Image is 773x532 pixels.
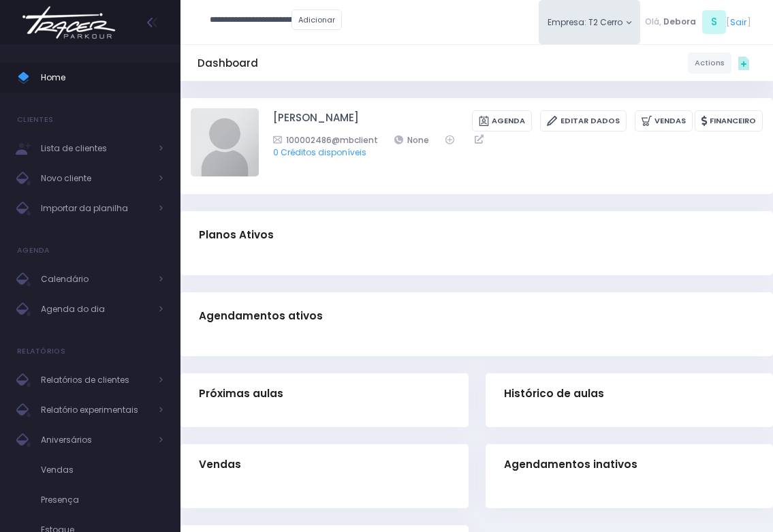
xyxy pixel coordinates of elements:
a: [PERSON_NAME] [273,110,359,131]
h3: Agendamentos ativos [199,296,323,336]
span: Lista de clientes [41,140,150,157]
span: S [702,10,726,34]
span: Próximas aulas [199,388,283,400]
a: Sair [730,16,747,29]
span: Agenda do dia [41,300,150,318]
span: Relatório experimentais [41,401,150,419]
span: Calendário [41,270,150,288]
div: [ ] [640,8,756,36]
a: Financeiro [695,110,763,131]
a: Editar Dados [540,110,626,131]
a: Adicionar [291,10,342,30]
h3: Planos Ativos [199,215,274,255]
span: Histórico de aulas [504,388,604,400]
img: Maria Eduarda Ribeiro Santos avatar [191,108,259,176]
a: None [394,134,429,146]
span: Home [41,69,163,87]
span: Agendamentos inativos [504,458,637,471]
a: Actions [688,52,731,73]
span: Aniversários [41,431,150,449]
h4: Agenda [17,237,50,264]
a: 100002486@mbclient [273,134,378,146]
span: Olá, [645,16,661,28]
span: Relatórios de clientes [41,371,150,389]
h4: Relatórios [17,338,65,365]
span: Presença [41,491,163,509]
a: Vendas [635,110,693,131]
h5: Dashboard [198,57,258,69]
a: 0 Créditos disponíveis [273,146,366,158]
h4: Clientes [17,106,53,134]
span: Novo cliente [41,170,150,187]
span: Importar da planilha [41,200,150,217]
span: Vendas [41,461,163,479]
span: Vendas [199,458,241,471]
span: Debora [663,16,696,28]
a: Agenda [472,110,532,131]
